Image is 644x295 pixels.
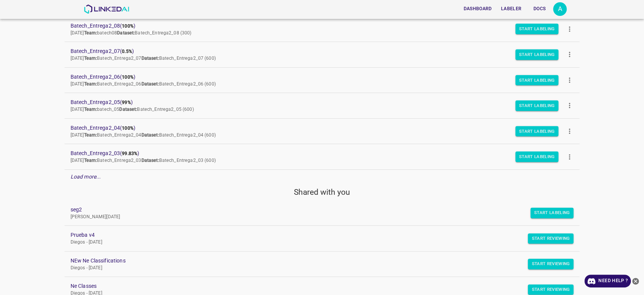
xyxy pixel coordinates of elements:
[515,75,559,85] button: Start Labeling
[71,206,562,214] a: seg2
[71,231,562,239] a: Prueba v4
[65,68,580,93] a: Batech_Entrega2_06(100%)[DATE]Team:Batech_Entrega2_06Dataset:Batech_Entrega2_06 (600)
[141,81,159,87] b: Dataset:
[498,3,524,15] button: Labeler
[561,123,578,140] button: more
[84,81,97,87] b: Team:
[65,170,580,184] div: Load more...
[84,5,129,14] img: LinkedAI
[496,1,526,17] a: Labeler
[71,56,216,61] span: [DATE] Batech_Entrega2_07 Batech_Entrega2_07 (600)
[561,46,578,63] button: more
[122,23,134,29] b: 100%
[71,124,562,132] span: Batech_Entrega2_04 ( )
[561,20,578,37] button: more
[71,22,562,30] span: Batech_Entrega2_08 ( )
[584,275,631,287] a: Need Help ?
[515,50,559,60] button: Start Labeling
[71,282,562,290] a: Ne Classes
[515,101,559,111] button: Start Labeling
[84,30,97,36] b: Team:
[561,97,578,114] button: more
[460,3,495,15] button: Dashboard
[71,30,192,36] span: [DATE] batech08 Batech_Entrega2_08 (300)
[561,71,578,88] button: more
[122,151,137,156] b: 99.83%
[141,56,159,61] b: Dataset:
[71,257,562,265] a: NEw Ne Classifications
[65,187,580,197] h5: Shared with you
[84,132,97,138] b: Team:
[527,3,552,15] button: Docs
[117,30,135,36] b: Dataset:
[71,214,562,220] p: [PERSON_NAME][DATE]
[65,17,580,42] a: Batech_Entrega2_08(100%)[DATE]Team:batech08Dataset:Batech_Entrega2_08 (300)
[122,100,131,105] b: 99%
[515,24,559,34] button: Start Labeling
[71,149,562,157] span: Batech_Entrega2_03 ( )
[65,119,580,144] a: Batech_Entrega2_04(100%)[DATE]Team:Batech_Entrega2_04Dataset:Batech_Entrega2_04 (600)
[122,75,134,80] b: 100%
[71,81,216,87] span: [DATE] Batech_Entrega2_06 Batech_Entrega2_06 (600)
[528,284,573,295] button: Start Reviewing
[141,132,159,138] b: Dataset:
[71,73,562,81] span: Batech_Entrega2_06 ( )
[631,275,640,287] button: close-help
[84,158,97,163] b: Team:
[71,47,562,55] span: Batech_Entrega2_07 ( )
[71,107,194,112] span: [DATE] batech_05 Batech_Entrega2_05 (600)
[84,56,97,61] b: Team:
[553,2,567,16] div: A
[71,158,216,163] span: [DATE] Batech_Entrega2_03 Batech_Entrega2_03 (600)
[515,126,559,137] button: Start Labeling
[119,107,137,112] b: Dataset:
[515,152,559,162] button: Start Labeling
[71,98,562,106] span: Batech_Entrega2_05 ( )
[526,1,553,17] a: Docs
[122,49,132,54] b: 0.5%
[84,107,97,112] b: Team:
[528,259,573,269] button: Start Reviewing
[459,1,496,17] a: Dashboard
[71,132,216,138] span: [DATE] Batech_Entrega2_04 Batech_Entrega2_04 (600)
[561,148,578,165] button: more
[71,174,101,180] em: Load more...
[528,233,573,244] button: Start Reviewing
[65,42,580,67] a: Batech_Entrega2_07(0.5%)[DATE]Team:Batech_Entrega2_07Dataset:Batech_Entrega2_07 (600)
[71,239,562,246] p: Diegos - [DATE]
[553,2,567,16] button: Open settings
[530,208,574,218] button: Start Labeling
[65,93,580,118] a: Batech_Entrega2_05(99%)[DATE]Team:batech_05Dataset:Batech_Entrega2_05 (600)
[122,126,134,131] b: 100%
[141,158,159,163] b: Dataset:
[71,265,562,272] p: Diegos - [DATE]
[65,144,580,169] a: Batech_Entrega2_03(99.83%)[DATE]Team:Batech_Entrega2_03Dataset:Batech_Entrega2_03 (600)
